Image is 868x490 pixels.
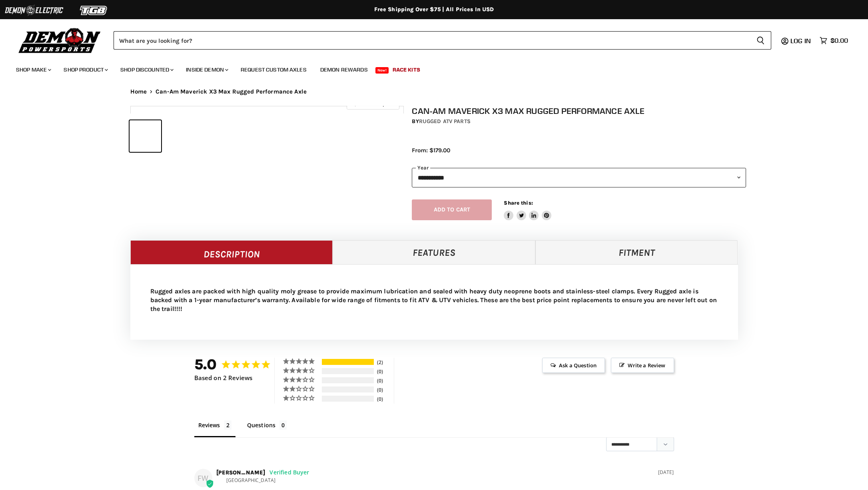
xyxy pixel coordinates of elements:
[816,35,852,46] a: $0.00
[375,67,389,74] span: New!
[322,359,374,365] div: 100%
[114,31,771,50] form: Product
[64,3,124,18] img: TGB Logo 2
[114,6,754,13] div: Free Shipping Over $75 | All Prices In USD
[4,3,64,18] img: Demon Electric Logo 2
[419,118,471,125] a: Rugged ATV Parts
[412,147,450,154] span: From: $179.00
[114,88,754,95] nav: Breadcrumbs
[217,478,224,483] img: United States
[611,358,674,373] span: Write a Review
[194,420,235,437] li: Reviews
[194,356,217,373] strong: 5.0
[130,240,333,264] a: Description
[375,359,392,366] div: 2
[504,200,533,206] span: Share this:
[10,58,846,78] ul: Main menu
[314,62,374,78] a: Demon Rewards
[387,62,426,78] a: Race Kits
[114,31,750,50] input: Search
[504,199,551,221] aside: Share this:
[226,477,276,484] span: [GEOGRAPHIC_DATA]
[412,117,746,126] div: by
[243,420,291,437] li: Questions
[216,469,265,476] strong: [PERSON_NAME]
[412,106,746,116] h1: Can-Am Maverick X3 Max Rugged Performance Axle
[283,358,321,365] div: 5 ★
[180,62,233,78] a: Inside Demon
[750,31,771,50] button: Search
[130,88,147,95] a: Home
[535,240,738,264] a: Fitment
[790,37,811,45] span: Log in
[412,168,746,187] select: year
[156,88,307,95] span: Can-Am Maverick X3 Max Rugged Performance Axle
[235,62,313,78] a: Request Custom Axles
[830,37,848,44] span: $0.00
[658,469,674,476] div: [DATE]
[10,62,56,78] a: Shop Make
[58,62,113,78] a: Shop Product
[150,287,718,313] p: Rugged axles are packed with high quality moly grease to provide maximum lubrication and sealed w...
[322,359,374,365] div: 5-Star Ratings
[333,240,535,264] a: Features
[194,374,253,381] span: Based on 2 Reviews
[130,120,161,152] button: IMAGE thumbnail
[114,62,178,78] a: Shop Discounted
[16,26,104,54] img: Demon Powersports
[351,101,395,107] span: Click to expand
[787,37,816,44] a: Log in
[542,358,605,373] span: Ask a Question
[606,437,674,451] select: Sort reviews
[194,469,212,487] div: FW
